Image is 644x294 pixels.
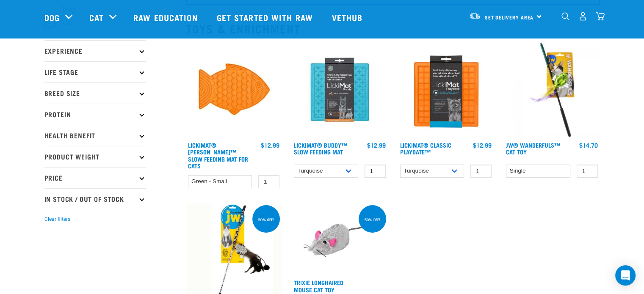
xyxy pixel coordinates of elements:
img: van-moving.png [469,12,481,20]
p: Price [44,167,146,188]
img: user.png [578,12,587,21]
a: Raw Education [125,0,208,34]
div: Open Intercom Messenger [615,265,636,286]
input: 1 [365,165,386,178]
p: Breed Size [44,82,146,104]
input: 1 [258,175,279,188]
div: $12.99 [367,142,386,148]
p: In Stock / Out Of Stock [44,188,146,209]
a: LickiMat® Classic Playdate™ [400,143,451,153]
img: home-icon@2x.png [596,12,605,21]
img: LM Playdate Orange 570x570 crop top [398,42,494,138]
a: Cat [89,11,104,24]
a: Vethub [323,0,373,34]
p: Health Benefit [44,125,146,146]
a: JW® Wanderfuls™ Cat Toy [506,143,560,153]
p: Product Weight [44,146,146,167]
img: 612e7d16 52a8 49e4 a425 a2801c489499 840f7f5f7174a03fc47a00f29a9c7820 [504,42,600,138]
div: 50% off! [254,213,278,226]
span: Set Delivery Area [485,16,534,19]
a: LickiMat® [PERSON_NAME]™ Slow Feeding Mat For Cats [188,143,248,167]
a: LickiMat® Buddy™ Slow Feeding Mat [294,143,347,153]
div: $14.70 [579,142,598,148]
input: 1 [577,165,598,178]
p: Life Stage [44,61,146,82]
img: LM Felix Orange 2 570x570 crop top [186,42,282,138]
a: Get started with Raw [208,0,323,34]
a: Dog [44,11,60,24]
img: home-icon-1@2x.png [561,12,569,20]
p: Experience [44,40,146,61]
button: Clear filters [44,215,70,223]
img: Trixie Longhaired Mice 9cm Grey [292,203,388,275]
div: $12.99 [261,142,279,148]
p: Protein [44,104,146,125]
a: Trixie Longhaired Mouse Cat Toy [294,281,343,291]
img: Buddy Turquoise [292,42,388,138]
input: 1 [470,165,492,178]
div: $12.99 [473,142,492,148]
div: 50% off! [361,213,384,226]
